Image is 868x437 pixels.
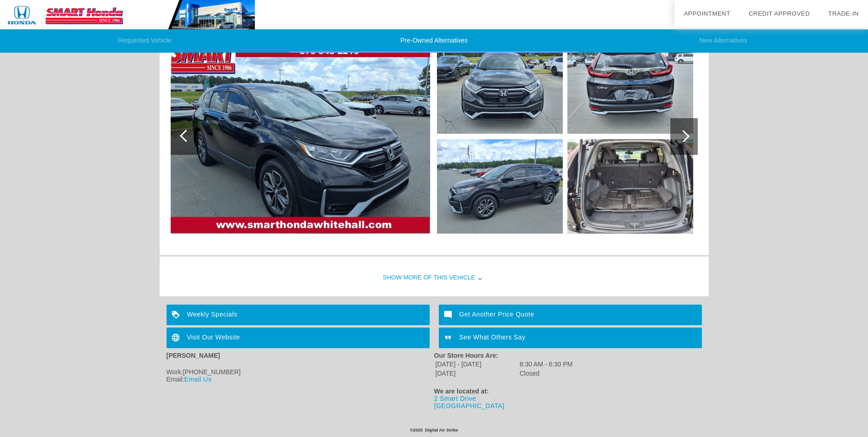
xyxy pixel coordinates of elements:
[171,39,430,234] img: Used-2021-Honda-CR-V-EX-L-ID21277993663-aHR0cDovL2ltYWdlcy51bml0c2ludmVudG9yeS5jb20vdXBsb2Fkcy9wa...
[435,360,518,368] td: [DATE] - [DATE]
[183,368,241,376] span: [PHONE_NUMBER]
[684,10,730,17] a: Appointment
[567,39,693,134] img: Used-2021-Honda-CR-V-EX-L-ID21277993672-aHR0cDovL2ltYWdlcy51bml0c2ludmVudG9yeS5jb20vdXBsb2Fkcy9wa...
[434,352,498,359] strong: Our Store Hours Are:
[167,328,187,348] img: ic_language_white_24dp_2x.png
[439,305,702,325] a: Get Another Price Quote
[435,369,518,377] td: [DATE]
[828,10,859,17] a: Trade-In
[167,328,430,348] a: Visit Our Website
[437,39,563,134] img: Used-2021-Honda-CR-V-EX-L-ID21277993666-aHR0cDovL2ltYWdlcy51bml0c2ludmVudG9yeS5jb20vdXBsb2Fkcy9wa...
[434,395,505,410] a: 2 Smart Drive[GEOGRAPHIC_DATA]
[167,368,434,376] div: Work:
[519,360,573,368] td: 8:30 AM - 6:30 PM
[167,305,187,325] img: ic_loyalty_white_24dp_2x.png
[434,388,489,395] strong: We are located at:
[184,376,211,383] a: Email Us
[167,352,220,359] strong: [PERSON_NAME]
[519,369,573,377] td: Closed
[160,260,709,296] div: Show More of this Vehicle
[567,139,693,234] img: Used-2021-Honda-CR-V-EX-L-ID21277993675-aHR0cDovL2ltYWdlcy51bml0c2ludmVudG9yeS5jb20vdXBsb2Fkcy9wa...
[579,29,868,53] li: New Alternatives
[167,376,434,383] div: Email:
[167,305,430,325] a: Weekly Specials
[437,139,563,234] img: Used-2021-Honda-CR-V-EX-L-ID21277993669-aHR0cDovL2ltYWdlcy51bml0c2ludmVudG9yeS5jb20vdXBsb2Fkcy9wa...
[439,305,459,325] img: ic_mode_comment_white_24dp_2x.png
[749,10,810,17] a: Credit Approved
[439,328,702,348] a: See What Others Say
[439,328,459,348] img: ic_format_quote_white_24dp_2x.png
[289,29,578,53] li: Pre-Owned Alternatives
